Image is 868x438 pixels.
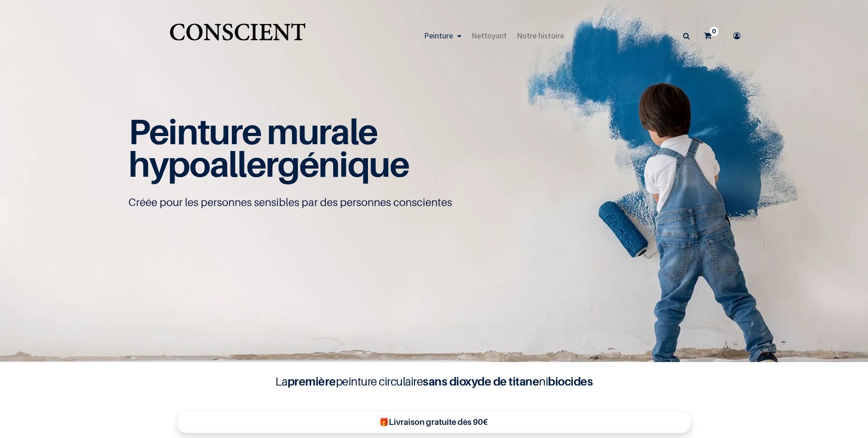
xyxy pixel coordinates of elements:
a: Logo of Conscient [168,18,307,54]
b: 🎁Livraison gratuite dès 90€ [379,417,488,427]
span: Peinture murale [128,110,377,152]
h4: La peinture circulaire ni [253,373,615,390]
b: sans dioxyde de titane [423,374,539,388]
b: première [288,374,336,388]
span: Notre histoire [517,30,564,41]
span: Nettoyant [472,30,507,41]
img: Conscient [168,18,307,54]
b: biocides [548,374,593,388]
span: Peinture [424,30,453,41]
span: hypoallergénique [128,143,409,185]
sup: 0 [710,27,718,36]
a: Peinture [419,20,467,52]
iframe: Tidio Chat [821,380,864,422]
p: Créée pour les personnes sensibles par des personnes conscientes [128,195,740,210]
a: 0 [698,20,723,52]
